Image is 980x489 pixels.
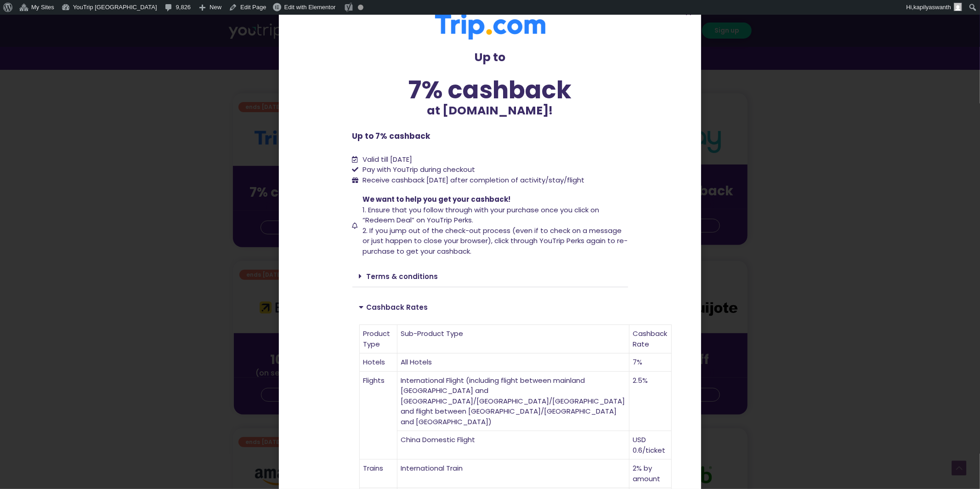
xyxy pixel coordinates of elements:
[352,78,628,102] div: 7% cashback
[363,226,628,256] span: 2. If you jump out of the check-out process (even if to check on a message or just happen to clos...
[352,296,628,318] div: Cashback Rates
[363,175,584,185] span: Receive cashback [DATE] after completion of activity/stay/flight
[397,353,629,372] td: All Hotels
[284,4,336,11] span: Edit with Elementor
[367,272,438,281] a: Terms & conditions
[629,431,672,460] td: USD 0.6/ticket
[363,154,412,164] span: Valid till [DATE]
[352,131,431,142] b: Up to 7% cashback
[352,102,628,119] p: at [DOMAIN_NAME]!
[363,194,510,204] span: We want to help you get your cashback!
[629,325,672,353] td: Cashback Rate
[397,325,629,353] td: Sub-Product Type
[397,372,629,432] td: International Flight (including flight between mainland [GEOGRAPHIC_DATA] and [GEOGRAPHIC_DATA]/[...
[360,325,397,353] td: Product Type
[363,205,599,225] span: 1. Ensure that you follow through with your purchase once you click on “Redeem Deal” on YouTrip P...
[367,302,428,312] a: Cashback Rates
[913,4,951,11] span: kapilyaswanth
[629,460,672,488] td: 2% by amount
[360,165,475,175] span: Pay with YouTrip during checkout
[352,49,628,66] p: Up to
[397,460,629,488] td: International Train
[360,372,397,460] td: Flights
[397,431,629,460] td: China Domestic Flight
[629,353,672,372] td: 7%
[629,372,672,432] td: 2.5%
[360,460,397,488] td: Trains
[352,266,628,287] div: Terms & conditions
[360,353,397,372] td: Hotels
